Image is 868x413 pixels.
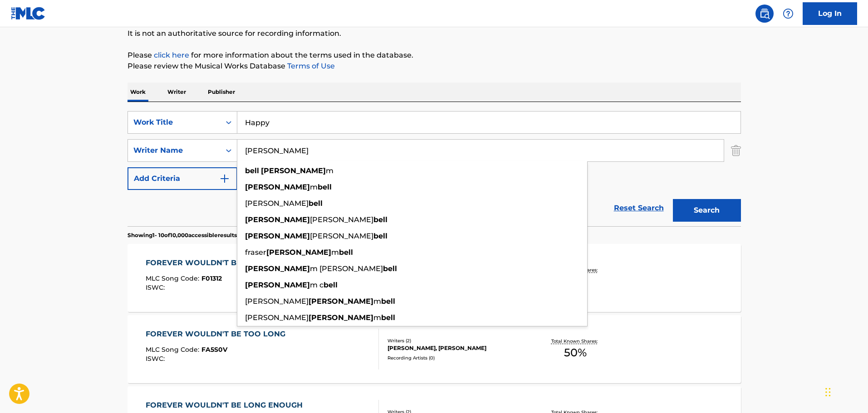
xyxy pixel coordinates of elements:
[779,5,797,23] div: Help
[128,231,278,239] p: Showing 1 - 10 of 10,000 accessible results (Total 468,462 )
[309,297,373,306] strong: [PERSON_NAME]
[381,297,395,306] strong: bell
[285,62,335,70] a: Terms of Use
[373,297,381,306] span: m
[825,379,831,406] div: Drag
[387,355,525,361] div: Recording Artists ( 0 )
[387,344,525,352] div: [PERSON_NAME], [PERSON_NAME]
[324,281,338,289] strong: bell
[11,7,46,20] img: MLC Logo
[326,166,333,175] span: m
[261,166,326,175] strong: [PERSON_NAME]
[245,215,310,224] strong: [PERSON_NAME]
[310,215,373,224] span: [PERSON_NAME]
[245,183,310,191] strong: [PERSON_NAME]
[165,83,189,102] p: Writer
[146,274,201,282] span: MLC Song Code :
[310,264,383,273] span: m [PERSON_NAME]
[245,281,310,289] strong: [PERSON_NAME]
[755,5,774,23] a: Public Search
[128,111,741,226] form: Search Form
[331,248,339,257] span: m
[146,283,167,292] span: ISWC :
[201,274,222,282] span: F01312
[823,369,868,413] iframe: Chat Widget
[309,313,373,322] strong: [PERSON_NAME]
[310,232,373,240] span: [PERSON_NAME]
[245,297,309,306] span: [PERSON_NAME]
[309,199,323,208] strong: bell
[128,28,741,39] p: It is not an authoritative source for recording information.
[373,232,387,240] strong: bell
[128,167,237,190] button: Add Criteria
[201,345,227,354] span: FA5S0V
[133,145,215,156] div: Writer Name
[731,139,741,162] img: Delete Criterion
[245,313,309,322] span: [PERSON_NAME]
[146,400,307,411] div: FOREVER WOULDN'T BE LONG ENOUGH
[245,248,266,257] span: fraser
[387,337,525,344] div: Writers ( 2 )
[245,264,310,273] strong: [PERSON_NAME]
[146,258,290,268] div: FOREVER WOULDN'T BE TOO LONG
[318,183,332,191] strong: bell
[310,183,318,191] span: m
[205,83,238,102] p: Publisher
[609,198,668,218] a: Reset Search
[373,313,381,322] span: m
[245,232,310,240] strong: [PERSON_NAME]
[245,199,309,208] span: [PERSON_NAME]
[759,8,770,19] img: search
[339,248,353,257] strong: bell
[673,199,741,222] button: Search
[128,83,148,102] p: Work
[564,345,587,361] span: 50 %
[154,51,189,59] a: click here
[803,2,857,25] a: Log In
[128,61,741,72] p: Please review the Musical Works Database
[128,315,741,383] a: FOREVER WOULDN'T BE TOO LONGMLC Song Code:FA5S0VISWC:Writers (2)[PERSON_NAME], [PERSON_NAME]Recor...
[128,244,741,312] a: FOREVER WOULDN'T BE TOO LONGMLC Song Code:F01312ISWC:Writers (1)[PERSON_NAME]Recording Artists (1...
[133,117,215,128] div: Work Title
[783,8,794,19] img: help
[551,338,600,345] p: Total Known Shares:
[219,173,230,184] img: 9d2ae6d4665cec9f34b9.svg
[310,281,324,289] span: m c
[383,264,397,273] strong: bell
[146,329,290,340] div: FOREVER WOULDN'T BE TOO LONG
[146,345,201,354] span: MLC Song Code :
[146,355,167,363] span: ISWC :
[373,215,387,224] strong: bell
[245,166,259,175] strong: bell
[128,50,741,61] p: Please for more information about the terms used in the database.
[381,313,395,322] strong: bell
[266,248,331,257] strong: [PERSON_NAME]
